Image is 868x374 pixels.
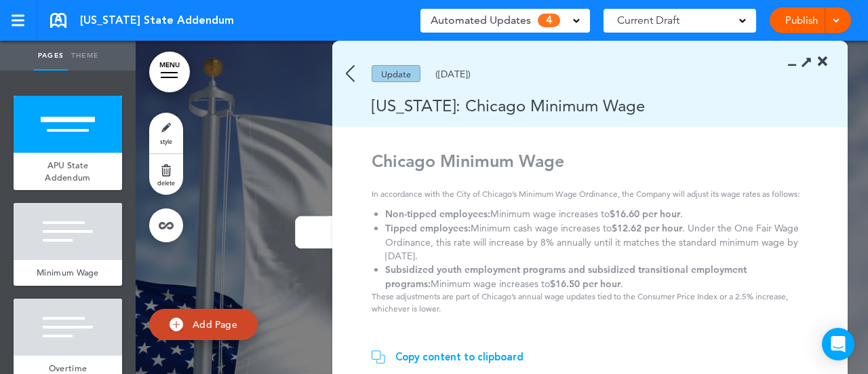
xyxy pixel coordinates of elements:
a: style [149,113,183,153]
strong: $16.50 per hour [550,278,620,290]
span: style [160,137,172,145]
div: Copy content to clipboard [395,350,524,364]
li: Minimum wage increases to . [385,263,799,291]
div: [US_STATE]: Chicago Minimum Wage [332,94,808,117]
a: Add Page [149,309,258,341]
span: delete [157,179,175,187]
div: ([DATE]) [435,69,471,79]
img: copy.svg [372,350,385,364]
span: Current Draft [617,11,679,30]
span: Automated Updates [431,11,531,30]
li: Minimum wage increases to . [385,207,799,221]
span: APU State Addendum [45,160,90,183]
strong: Chicago Minimum Wage [372,151,564,171]
span: Add Page [193,318,237,331]
span: Minimum Wage [37,267,99,278]
strong: $12.62 per hour [612,222,682,234]
strong: Subsidized youth employment programs and subsidized transitional employment programs: [385,263,747,290]
p: These adjustments are part of Chicago’s annual wage updates tied to the Consumer Price Index or a... [372,291,812,315]
a: Publish [780,7,823,33]
div: Open Intercom Messenger [822,328,854,360]
li: Minimum cash wage increases to . Under the One Fair Wage Ordinance, this rate will increase by 8%... [385,221,799,263]
a: Theme [68,41,102,71]
a: Pages [34,41,68,71]
p: In accordance with the City of Chicago’s Minimum Wage Ordinance, the Company will adjust its wage... [372,188,812,200]
strong: Tipped employees: [385,222,471,234]
a: APU State Addendum [14,153,122,190]
span: 4 [538,14,560,27]
img: add.svg [170,318,183,331]
a: delete [149,154,183,195]
img: back.svg [346,65,355,82]
a: MENU [149,52,190,92]
span: Overtime [49,362,87,374]
span: [US_STATE] State Addendum [80,13,234,28]
a: Minimum Wage [14,260,122,286]
strong: Non-tipped employees: [385,208,490,220]
strong: $16.60 per hour [610,208,680,220]
div: Update [372,65,420,82]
